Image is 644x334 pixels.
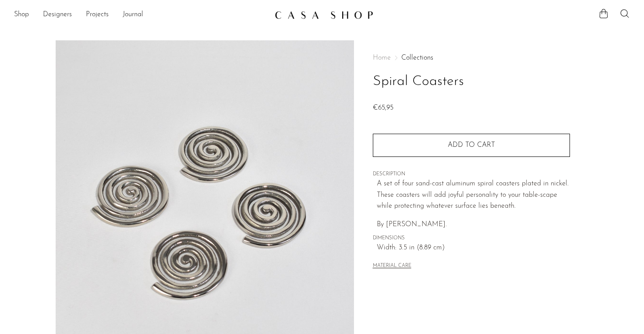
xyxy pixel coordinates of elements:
[14,7,268,22] ul: NEW HEADER MENU
[14,9,29,21] a: Shop
[373,263,411,270] button: MATERIAL CARE
[401,54,433,61] a: Collections
[377,221,447,228] span: By [PERSON_NAME].
[373,54,391,61] span: Home
[377,242,570,254] span: Width: 3.5 in (8.89 cm)
[373,235,570,242] span: DIMENSIONS
[377,180,569,210] span: A set of four sand-cast aluminum spiral coasters plated in nickel. These coasters will add joyful...
[373,134,570,156] button: Add to cart
[43,9,72,21] a: Designers
[373,54,570,61] nav: Breadcrumbs
[373,104,393,111] span: €65,95
[86,9,109,21] a: Projects
[14,7,268,22] nav: Desktop navigation
[123,9,143,21] a: Journal
[448,141,495,149] span: Add to cart
[373,71,570,93] h1: Spiral Coasters
[373,171,570,178] span: DESCRIPTION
